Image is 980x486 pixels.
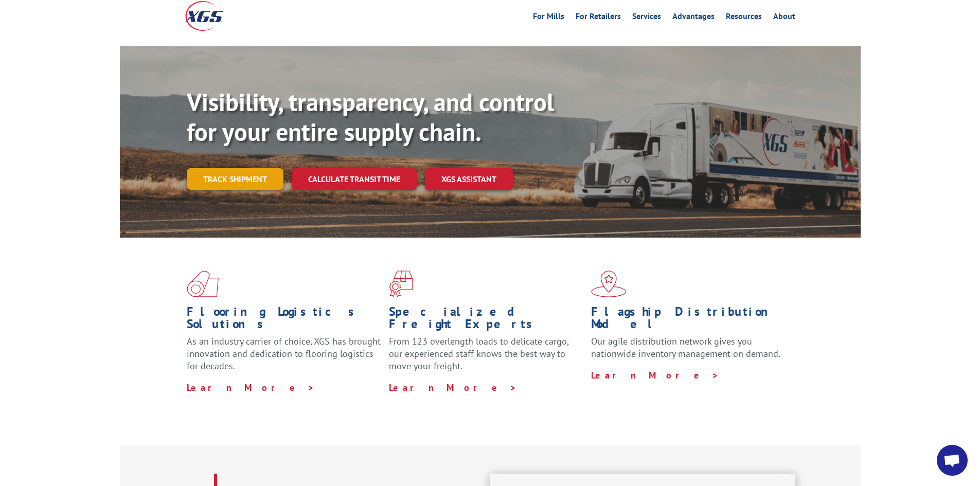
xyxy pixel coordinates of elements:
[187,335,381,372] span: As an industry carrier of choice, XGS has brought innovation and dedication to flooring logistics...
[591,369,719,381] a: Learn More >
[389,271,413,297] img: xgs-icon-focused-on-flooring-red
[533,12,564,24] a: For Mills
[591,305,786,335] h1: Flagship Distribution Model
[576,12,621,24] a: For Retailers
[389,335,583,381] p: From 123 overlength loads to delicate cargo, our experienced staff knows the best way to move you...
[726,12,762,24] a: Resources
[187,168,283,190] a: Track shipment
[187,382,315,393] a: Learn More >
[292,168,417,190] a: Calculate transit time
[187,305,381,335] h1: Flooring Logistics Solutions
[187,86,554,148] b: Visibility, transparency, and control for your entire supply chain.
[591,335,780,359] span: Our agile distribution network gives you nationwide inventory management on demand.
[632,12,661,24] a: Services
[937,445,968,476] a: Open chat
[672,12,715,24] a: Advantages
[187,271,219,297] img: xgs-icon-total-supply-chain-intelligence-red
[389,305,583,335] h1: Specialized Freight Experts
[591,271,627,297] img: xgs-icon-flagship-distribution-model-red
[425,168,513,190] a: XGS ASSISTANT
[389,382,517,393] a: Learn More >
[773,12,795,24] a: About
